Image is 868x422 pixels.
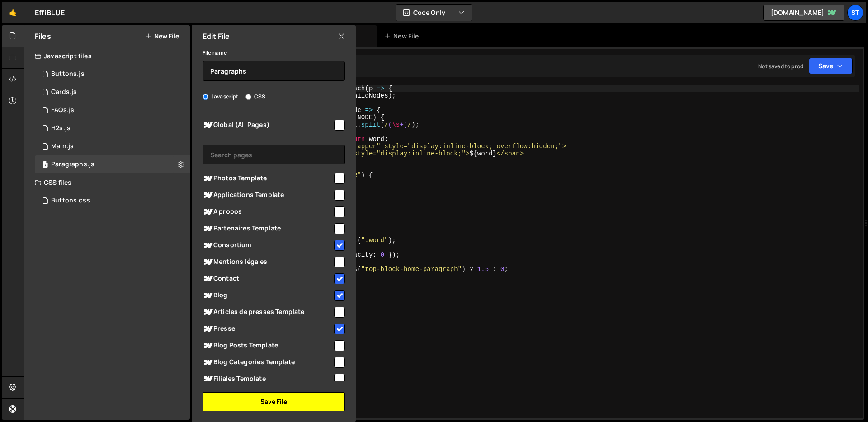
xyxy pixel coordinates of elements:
a: St [847,5,863,21]
div: New File [384,32,422,41]
div: Buttons.js [51,70,85,78]
span: Applications Template [203,190,333,201]
span: Consortium [203,240,333,251]
div: H2s.js [51,124,71,132]
span: Global (All Pages) [203,120,333,131]
span: Mentions légales [203,257,333,267]
div: 16410/44440.js [35,101,190,119]
div: EffiBLUE [35,7,65,18]
button: New File [145,33,179,40]
div: 16410/44436.css [35,192,190,210]
div: Paragraphs.js [51,160,94,169]
input: CSS [245,94,251,100]
span: Blog [203,290,333,301]
a: [DOMAIN_NAME] [763,5,844,21]
div: Main.js [51,142,74,150]
div: 16410/44438.js [35,83,190,101]
a: 🤙 [2,2,24,23]
button: Code Only [396,5,472,21]
span: 7 [42,162,48,169]
button: Save File [203,392,345,411]
div: 16410/44435.js [35,155,190,173]
span: Articles de presses Template [203,307,333,318]
label: File name [203,48,227,57]
div: 16410/44433.js [35,65,190,83]
span: Blog Categories Template [203,357,333,368]
label: Javascript [203,92,239,101]
span: Presse [203,324,333,334]
span: Blog Posts Template [203,340,333,351]
div: CSS files [24,173,190,192]
label: CSS [245,92,265,101]
div: Javascript files [24,47,190,65]
div: Buttons.css [51,197,90,205]
input: Name [203,61,345,81]
h2: Edit File [203,31,230,41]
input: Javascript [203,94,208,100]
span: Filiales Template [203,374,333,384]
input: Search pages [203,145,345,164]
div: FAQs.js [51,106,74,114]
div: H2s.js [35,119,190,137]
span: Photos Template [203,173,333,184]
span: Contact [203,273,333,284]
div: Not saved to prod [758,62,803,70]
span: Partenaires Template [203,223,333,234]
div: 16410/44431.js [35,137,190,155]
span: A propos [203,206,333,217]
div: Cards.js [51,88,77,96]
h2: Files [35,31,51,41]
button: Save [809,58,853,74]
